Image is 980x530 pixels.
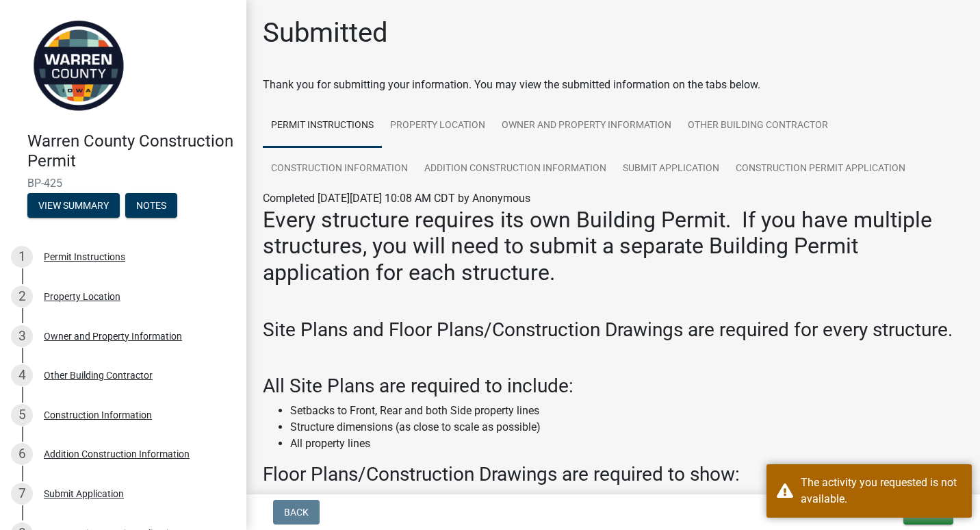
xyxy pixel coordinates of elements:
h3: All Site Plans are required to include: [263,375,964,398]
h2: Every structure requires its own Building Permit. If you have multiple structures, you will need ... [263,207,964,286]
div: 4 [11,364,33,386]
h3: Site Plans and Floor Plans/Construction Drawings are required for every structure. [263,318,964,342]
div: Property Location [44,292,120,301]
div: Submit Application [44,489,124,499]
span: Completed [DATE][DATE] 10:08 AM CDT by Anonymous [263,192,530,205]
div: Other Building Contractor [44,370,153,380]
a: Submit Application [615,147,727,191]
h3: Floor Plans/Construction Drawings are required to show: [263,463,964,486]
div: Construction Information [44,410,152,420]
div: 7 [11,483,33,505]
li: All property lines [290,436,964,452]
wm-modal-confirm: Summary [27,201,120,212]
button: View Summary [27,193,120,218]
a: Construction Permit Application [727,147,914,191]
a: Property Location [382,104,493,148]
button: Notes [125,193,177,218]
div: 2 [11,286,33,307]
div: 3 [11,325,33,347]
a: Permit Instructions [263,104,382,148]
div: Thank you for submitting your information. You may view the submitted information on the tabs below. [263,77,964,93]
a: Construction Information [263,147,416,191]
div: 6 [11,443,33,465]
a: Owner and Property Information [493,104,680,148]
span: Back [284,507,309,518]
a: Other Building Contractor [680,104,836,148]
span: BP-425 [27,177,219,190]
li: Structure dimensions (as close to scale as possible) [290,419,964,436]
h1: Submitted [263,16,388,49]
div: Owner and Property Information [44,331,182,341]
div: 5 [11,404,33,426]
div: Permit Instructions [44,252,125,262]
img: Warren County, Iowa [27,14,130,117]
li: Setbacks to Front, Rear and both Side property lines [290,403,964,419]
button: Back [273,500,320,525]
div: Addition Construction Information [44,449,190,459]
div: The activity you requested is not available. [801,475,962,507]
wm-modal-confirm: Notes [125,201,177,212]
h4: Warren County Construction Permit [27,131,235,171]
a: Addition Construction Information [416,147,615,191]
div: 1 [11,246,33,268]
